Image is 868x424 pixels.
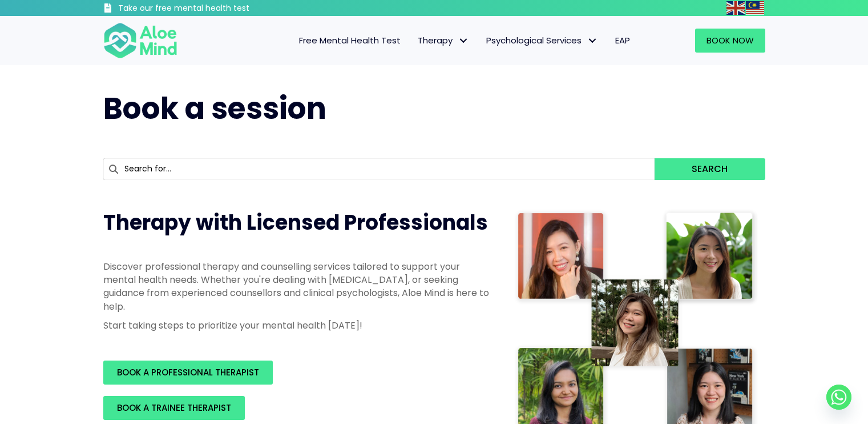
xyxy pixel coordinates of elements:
span: Psychological Services: submenu [584,33,601,49]
span: EAP [615,34,630,46]
span: Therapy with Licensed Professionals [103,208,488,237]
img: en [726,1,745,15]
a: Take our free mental health test [103,3,310,16]
input: Search for... [103,158,655,180]
a: EAP [607,29,639,53]
h3: Take our free mental health test [118,3,310,14]
span: Book a session [103,87,326,129]
span: Book Now [706,34,754,46]
span: BOOK A TRAINEE THERAPIST [117,402,231,414]
img: Aloe mind Logo [103,22,177,59]
span: Therapy [418,34,469,46]
nav: Menu [192,29,639,53]
span: Psychological Services [486,34,598,46]
p: Start taking steps to prioritize your mental health [DATE]! [103,319,491,332]
a: TherapyTherapy: submenu [409,29,478,53]
p: Discover professional therapy and counselling services tailored to support your mental health nee... [103,260,491,313]
a: Psychological ServicesPsychological Services: submenu [478,29,607,53]
a: BOOK A TRAINEE THERAPIST [103,396,245,420]
a: English [726,1,746,14]
a: Malay [746,1,765,14]
a: BOOK A PROFESSIONAL THERAPIST [103,361,273,385]
span: BOOK A PROFESSIONAL THERAPIST [117,366,259,378]
button: Search [655,158,765,180]
a: Free Mental Health Test [290,29,409,53]
a: Book Now [695,29,765,53]
img: ms [746,1,764,15]
span: Free Mental Health Test [299,34,401,46]
a: Whatsapp [826,385,851,410]
span: Therapy: submenu [455,33,472,49]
